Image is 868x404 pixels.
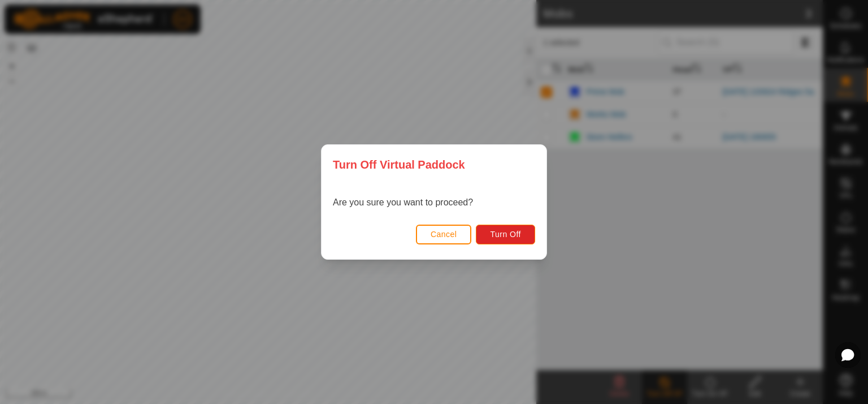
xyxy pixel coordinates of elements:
[476,225,535,244] button: Turn Off
[490,230,521,239] span: Turn Off
[333,156,465,173] span: Turn Off Virtual Paddock
[431,230,457,239] span: Cancel
[333,196,473,209] p: Are you sure you want to proceed?
[416,225,472,244] button: Cancel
